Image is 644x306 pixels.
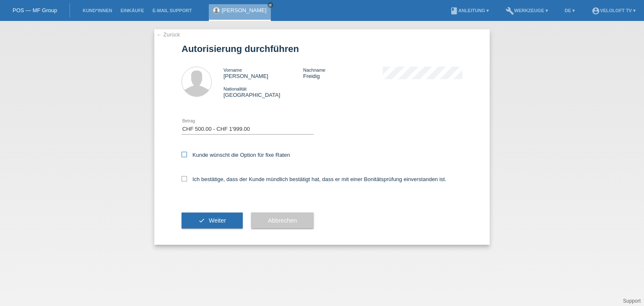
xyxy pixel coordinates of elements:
a: close [267,2,273,8]
div: Freidig [303,67,383,79]
span: Vorname [223,67,242,73]
i: close [268,3,273,7]
h1: Autorisierung durchführen [182,44,462,54]
a: Kund*innen [78,8,116,13]
div: [PERSON_NAME] [223,67,303,79]
button: Abbrechen [251,213,314,228]
a: [PERSON_NAME] [222,7,267,13]
a: bookAnleitung ▾ [446,8,493,13]
span: Nachname [303,67,325,73]
i: book [450,7,458,15]
a: account_circleVeloLoft TV ▾ [587,8,640,13]
a: buildWerkzeuge ▾ [501,8,552,13]
i: account_circle [592,7,600,15]
a: E-Mail Support [148,8,196,13]
a: Einkäufe [116,8,148,13]
label: Kunde wünscht die Option für fixe Raten [182,152,290,158]
a: DE ▾ [561,8,579,13]
i: check [198,217,205,224]
div: [GEOGRAPHIC_DATA] [223,86,303,98]
span: Abbrechen [268,217,297,224]
button: check Weiter [182,213,243,228]
label: Ich bestätige, dass der Kunde mündlich bestätigt hat, dass er mit einer Bonitätsprüfung einversta... [182,176,447,182]
a: ← Zurück [156,31,180,38]
i: build [506,7,514,15]
span: Weiter [209,217,226,224]
a: Support [623,298,641,304]
a: POS — MF Group [13,7,57,13]
span: Nationalität [223,86,247,91]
